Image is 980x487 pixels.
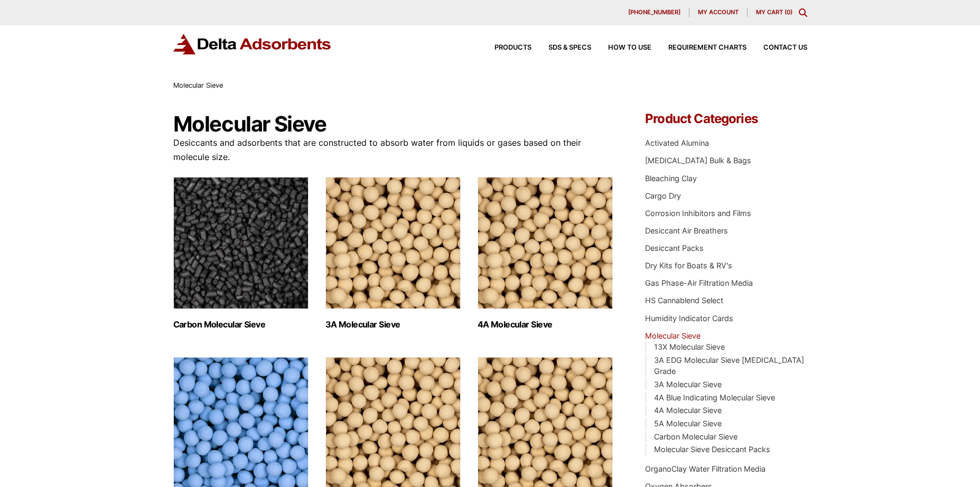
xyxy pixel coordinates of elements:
a: OrganoClay Water Filtration Media [645,464,766,473]
a: My Cart (0) [756,8,792,16]
a: Contact Us [746,44,807,51]
h2: 3A Molecular Sieve [325,320,461,330]
h4: Product Categories [645,113,807,125]
a: Molecular Sieve Desiccant Packs [654,445,770,454]
span: Contact Us [763,44,807,51]
a: Visit product category 3A Molecular Sieve [325,177,461,330]
a: 3A Molecular Sieve [654,380,722,389]
img: 4A Molecular Sieve [478,177,613,309]
a: 3A EDG Molecular Sieve [MEDICAL_DATA] Grade [654,355,804,376]
a: Activated Alumina [645,138,709,147]
a: SDS & SPECS [531,44,591,51]
a: Products [478,44,531,51]
a: HS Cannablend Select [645,296,723,305]
a: Desiccant Packs [645,244,704,252]
a: Gas Phase-Air Filtration Media [645,278,753,287]
a: Carbon Molecular Sieve [654,432,738,441]
span: How to Use [608,44,651,51]
h1: Molecular Sieve [173,113,614,136]
a: 4A Blue Indicating Molecular Sieve [654,393,775,402]
span: Requirement Charts [668,44,746,51]
h2: 4A Molecular Sieve [478,320,613,330]
a: How to Use [591,44,651,51]
h2: Carbon Molecular Sieve [173,320,309,330]
span: SDS & SPECS [548,44,591,51]
img: Carbon Molecular Sieve [173,177,309,309]
span: Products [494,44,531,51]
a: 4A Molecular Sieve [654,406,722,415]
span: Molecular Sieve [173,81,223,89]
span: [PHONE_NUMBER] [628,10,680,15]
a: [PHONE_NUMBER] [620,8,689,17]
a: Dry Kits for Boats & RV's [645,261,732,270]
a: Requirement Charts [651,44,746,51]
span: My account [698,10,739,15]
img: 3A Molecular Sieve [325,177,461,309]
a: Bleaching Clay [645,174,697,183]
a: 13X Molecular Sieve [654,342,725,351]
a: Visit product category 4A Molecular Sieve [478,177,613,330]
a: [MEDICAL_DATA] Bulk & Bags [645,156,751,165]
a: Humidity Indicator Cards [645,314,733,323]
p: Desiccants and adsorbents that are constructed to absorb water from liquids or gases based on the... [173,136,614,164]
a: Molecular Sieve [645,331,701,340]
a: Desiccant Air Breathers [645,226,728,235]
img: Delta Adsorbents [173,34,332,54]
a: 5A Molecular Sieve [654,419,722,428]
span: 0 [787,8,790,16]
div: Toggle Modal Content [799,8,807,17]
a: Cargo Dry [645,191,681,200]
a: Corrosion Inhibitors and Films [645,209,751,218]
a: My account [689,8,748,17]
a: Visit product category Carbon Molecular Sieve [173,177,309,330]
